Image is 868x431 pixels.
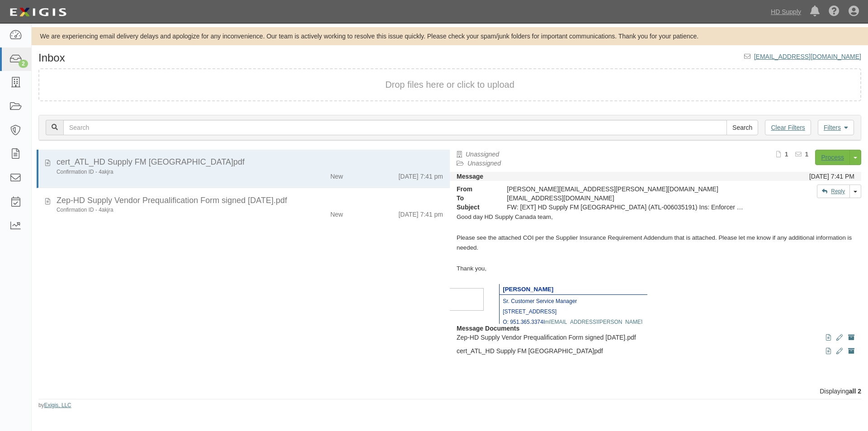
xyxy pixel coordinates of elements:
div: inbox@hdsupply.complianz.com [500,194,751,203]
div: cert_ATL_HD Supply FM Canada_6035191_1.pdf [57,156,443,168]
a: Process [815,150,850,165]
a: HD Supply [766,3,806,21]
i: Help Center - Complianz [829,6,840,17]
div: Zep-HD Supply Vendor Prequalification Form signed 14-4-2025.pdf [57,195,443,207]
input: Search [726,120,758,135]
p: Zep-HD Supply Vendor Prequalification Form signed [DATE].pdf [457,333,854,342]
span: [PERSON_NAME] [503,286,553,293]
a: Unassigned [467,160,501,167]
div: We are experiencing email delivery delays and apologize for any inconvenience. Our team is active... [32,32,868,41]
i: Edit document [836,348,843,355]
div: 2 [19,60,28,68]
i: View [826,335,831,341]
i: View [826,348,831,355]
span: [STREET_ADDRESS] [503,308,557,315]
img: logo-5460c22ac91f19d4615b14bd174203de0afe785f0fc80cf4dbbc73dc1793850b.png [7,4,69,20]
span: Please see the attached COI per the Supplier Insurance Requirement Addendum that is attached. Ple... [457,234,852,251]
b: 1 [805,151,809,158]
div: New [330,206,343,219]
b: 1 [785,151,788,158]
div: [PERSON_NAME][EMAIL_ADDRESS][PERSON_NAME][DOMAIN_NAME] [500,185,751,194]
div: New [330,168,343,181]
i: Archive document [848,348,854,355]
strong: Subject [450,203,500,212]
a: Unassigned [466,151,499,158]
b: all 2 [849,388,861,395]
strong: Message [457,173,483,180]
span: Good day HD Supply Canada team, [457,213,553,220]
i: Edit document [836,335,843,341]
a: Reply [817,185,850,198]
div: Confirmation ID - 4akjra [57,168,276,176]
input: Search [63,120,727,135]
a: Filters [818,120,854,135]
div: [DATE] 7:41 pm [398,206,443,219]
div: [DATE] 7:41 PM [809,172,854,181]
span: [EMAIL_ADDRESS][PERSON_NAME][DOMAIN_NAME] [503,319,642,336]
span: Thank you, [457,265,486,272]
p: cert_ATL_HD Supply FM [GEOGRAPHIC_DATA]pdf [457,346,854,355]
a: [EMAIL_ADDRESS][DOMAIN_NAME] [754,53,861,60]
span: Sr. Customer Service Manager [503,298,577,304]
i: Archive document [848,335,854,341]
h1: Inbox [38,52,65,64]
div: [DATE] 7:41 pm [398,168,443,181]
strong: From [450,185,500,194]
button: Drop files here or click to upload [385,78,514,91]
a: Clear Filters [765,120,811,135]
strong: To [450,194,500,203]
span: I [543,319,545,325]
span: m [545,319,549,325]
small: by [38,402,71,409]
div: Confirmation ID - 4akjra [57,206,276,214]
strong: Message Documents [457,325,519,332]
div: Displaying [32,387,868,396]
a: Exigis, LLC [44,402,71,408]
a: m[EMAIL_ADDRESS][PERSON_NAME][DOMAIN_NAME] [503,317,642,336]
div: FW: [EXT] HD Supply FM Canada (ATL-006035191) Ins: Enforcer / Zep Inc. [500,203,751,212]
span: O: 951.365.3374 [503,319,543,325]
